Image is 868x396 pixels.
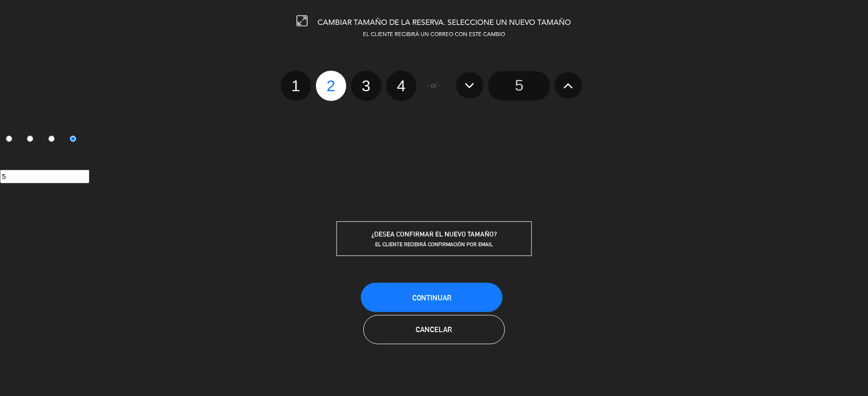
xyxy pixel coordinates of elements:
input: 1 [6,136,12,142]
label: 4 [64,132,85,148]
span: EL CLIENTE RECIBIRÁ CONFIRMACIÓN POR EMAIL [375,241,493,248]
label: 2 [316,71,346,101]
label: 3 [351,71,381,101]
label: 4 [386,71,417,101]
span: Cancelar [416,325,452,334]
button: Continuar [361,283,503,312]
input: 4 [70,136,76,142]
span: CAMBIAR TAMAÑO DE LA RESERVA. SELECCIONE UN NUEVO TAMAÑO [318,19,572,27]
label: 3 [43,132,64,148]
input: 2 [27,136,33,142]
span: Continuar [412,294,451,302]
input: 3 [48,136,55,142]
label: 2 [21,132,43,148]
span: - or - [427,80,442,91]
label: 1 [281,71,311,101]
span: EL CLIENTE RECIBIRÁ UN CORREO CON ESTE CAMBIO [363,32,505,38]
button: Cancelar [363,315,505,344]
span: ¿DESEA CONFIRMAR EL NUEVO TAMAÑO? [371,230,497,238]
